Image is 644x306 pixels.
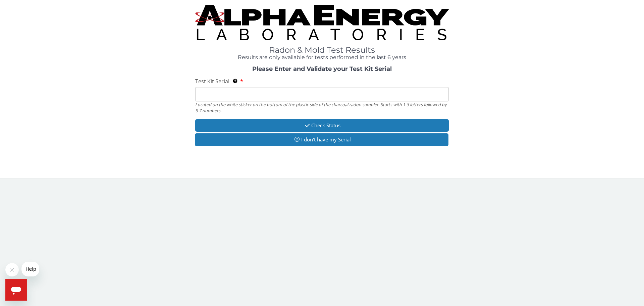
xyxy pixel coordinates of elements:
h4: Results are only available for tests performed in the last 6 years [195,54,449,60]
strong: Please Enter and Validate your Test Kit Serial [252,65,392,73]
h1: Radon & Mold Test Results [195,46,449,54]
iframe: Close message [5,263,19,276]
span: Test Kit Serial [195,78,229,85]
div: Located on the white sticker on the bottom of the plastic side of the charcoal radon sampler. Sta... [195,101,449,114]
img: TightCrop.jpg [195,5,449,40]
iframe: Button to launch messaging window [5,279,27,301]
button: Check Status [195,119,449,132]
button: I don't have my Serial [195,133,448,146]
iframe: Message from company [21,262,39,276]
